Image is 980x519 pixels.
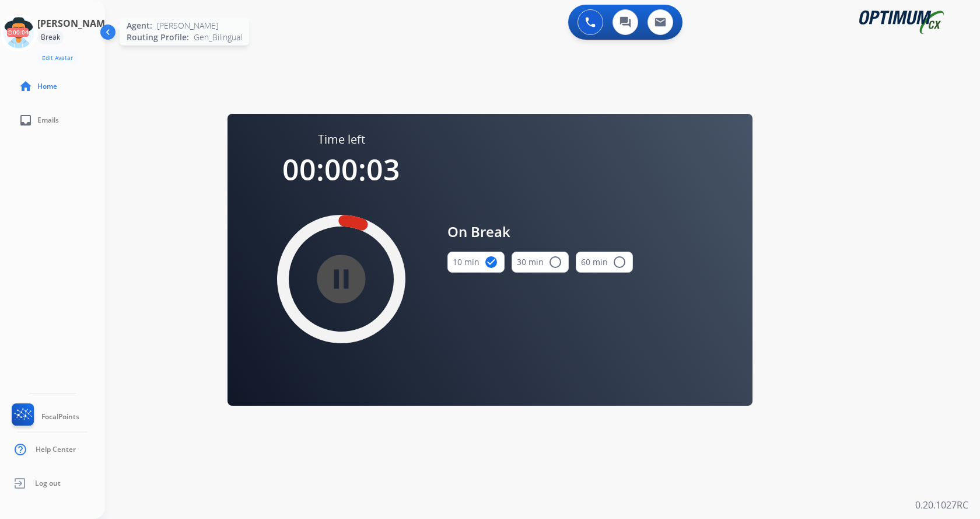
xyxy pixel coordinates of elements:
span: FocalPoints [41,412,79,422]
span: Routing Profile: [127,32,189,43]
mat-icon: pause_circle_filled [334,272,348,286]
span: 00:00:03 [282,149,400,189]
span: Home [37,82,57,91]
button: 10 min [447,252,505,273]
mat-icon: check_circle [484,255,498,269]
span: Help Center [36,445,76,454]
a: FocalPoints [9,403,79,430]
span: Time left [318,131,365,148]
span: Gen_Bilingual [194,32,242,43]
div: Break [37,30,64,44]
mat-icon: radio_button_unchecked [548,255,562,269]
button: 60 min [576,252,633,273]
h3: [PERSON_NAME] [37,16,113,30]
p: 0.20.1027RC [915,498,968,512]
mat-icon: inbox [19,113,33,127]
span: On Break [447,221,633,242]
span: [PERSON_NAME] [157,20,218,32]
button: Edit Avatar [37,51,78,65]
mat-icon: radio_button_unchecked [612,255,626,269]
button: 30 min [512,252,569,273]
span: Log out [35,479,61,488]
mat-icon: home [19,79,33,93]
span: Emails [37,116,59,125]
span: Agent: [127,20,152,32]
